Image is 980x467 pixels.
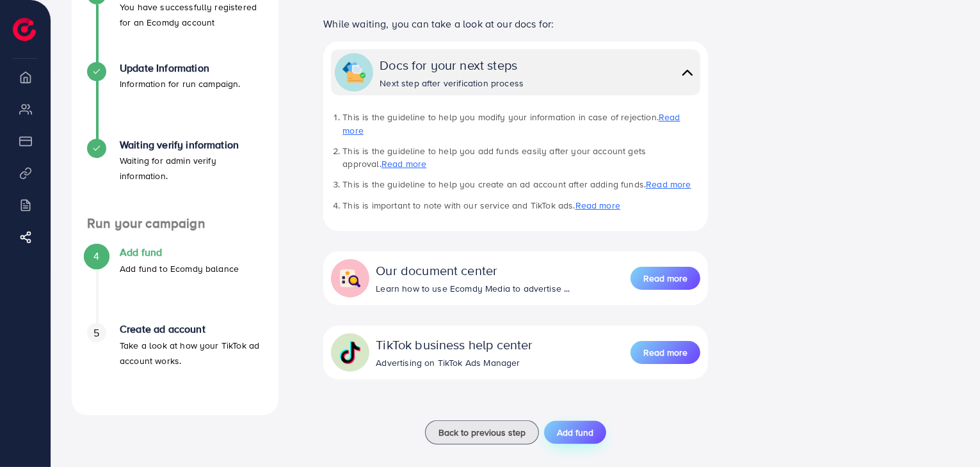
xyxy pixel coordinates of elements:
img: collapse [679,63,696,82]
iframe: Chat [926,409,970,457]
img: collapse [339,267,362,290]
li: This is the guideline to help you create an ad account after adding funds. [342,178,700,191]
div: Advertising on TikTok Ads Manager [376,356,533,369]
p: Take a look at how your TikTok ad account works. [120,338,263,368]
li: This is the guideline to help you modify your information in case of rejection. [342,111,700,137]
h4: Create ad account [120,323,263,335]
img: collapse [339,341,362,364]
div: Learn how to use Ecomdy Media to advertise ... [376,282,570,295]
p: Information for run campaign. [120,76,241,91]
li: This is important to note with our service and TikTok ads. [342,199,700,212]
li: Waiting verify information [72,139,278,216]
button: Read more [631,341,700,364]
a: Read more [631,340,700,365]
img: collapse [342,61,365,84]
p: While waiting, you can take a look at our docs for: [323,16,707,31]
span: Read more [643,346,687,359]
div: Docs for your next steps [380,56,524,74]
a: Read more [382,157,426,170]
h4: Waiting verify information [120,139,263,151]
li: Create ad account [72,323,278,400]
li: This is the guideline to help you add funds easily after your account gets approval. [342,145,700,171]
div: Our document center [376,261,570,280]
button: Back to previous step [425,420,539,445]
button: Add fund [544,421,606,444]
h4: Run your campaign [72,216,278,232]
li: Add fund [72,246,278,323]
span: Read more [643,272,687,285]
h4: Add fund [120,246,239,258]
img: logo [13,18,36,41]
li: Update Information [72,62,278,139]
span: 5 [93,326,99,340]
div: TikTok business help center [376,335,533,354]
button: Read more [631,267,700,290]
p: Add fund to Ecomdy balance [120,261,239,276]
span: Add fund [557,426,593,439]
a: Read more [631,265,700,291]
span: Back to previous step [438,426,526,439]
p: Waiting for admin verify information. [120,153,263,184]
a: Read more [646,178,691,191]
div: Next step after verification process [380,77,524,90]
h4: Update Information [120,62,241,74]
span: 4 [93,249,99,264]
a: Read more [342,111,680,136]
a: Read more [575,199,620,212]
